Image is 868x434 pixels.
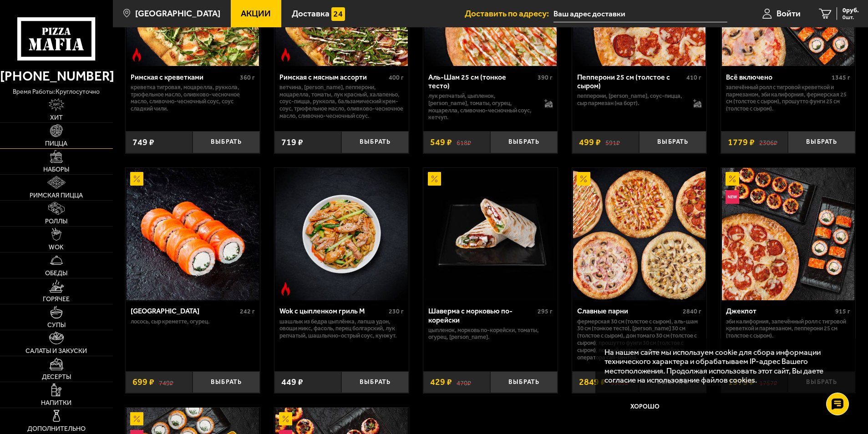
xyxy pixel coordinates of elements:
[577,307,680,315] div: Славные парни
[538,308,553,315] span: 295 г
[726,172,739,186] img: Акционный
[42,374,71,380] span: Десерты
[131,307,238,315] div: [GEOGRAPHIC_DATA]
[686,74,701,81] span: 410 г
[465,9,553,18] span: Доставить по адресу:
[41,400,71,406] span: Напитки
[835,308,850,315] span: 915 г
[639,131,706,153] button: Выбрать
[43,167,69,173] span: Наборы
[49,244,64,251] span: WOK
[759,138,777,147] s: 2306 ₽
[726,307,833,315] div: Джекпот
[30,192,83,199] span: Римская пицца
[428,307,535,324] div: Шаверма с морковью по-корейски
[683,308,701,315] span: 2840 г
[292,9,330,18] span: Доставка
[726,84,850,113] p: Запечённый ролл с тигровой креветкой и пармезаном, Эби Калифорния, Фермерская 25 см (толстое с сы...
[241,9,271,18] span: Акции
[604,394,686,421] button: Хорошо
[43,296,70,303] span: Горячее
[605,138,620,147] s: 591 ₽
[577,172,590,186] img: Акционный
[127,168,259,300] img: Филадельфия
[389,308,404,315] span: 230 г
[428,73,535,90] div: Аль-Шам 25 см (тонкое тесто)
[279,307,386,315] div: Wok с цыпленком гриль M
[721,168,855,300] a: АкционныйНовинкаДжекпот
[279,318,404,340] p: шашлык из бедра цыплёнка, лапша удон, овощи микс, фасоль, перец болгарский, лук репчатый, шашлычн...
[843,7,859,14] span: 0 руб.
[579,138,601,147] span: 499 ₽
[45,218,67,225] span: Роллы
[126,168,260,300] a: АкционныйФиладельфия
[579,378,606,387] span: 2849 ₽
[389,74,404,81] span: 400 г
[341,371,409,394] button: Выбрать
[553,5,727,22] input: Ваш адрес доставки
[131,73,238,81] div: Римская с креветками
[538,74,553,81] span: 390 г
[281,138,303,147] span: 719 ₽
[130,412,144,426] img: Акционный
[726,73,829,81] div: Всё включено
[274,168,409,300] a: Острое блюдоWok с цыпленком гриль M
[428,327,553,341] p: цыпленок, морковь по-корейски, томаты, огурец, [PERSON_NAME].
[428,172,442,186] img: Акционный
[572,168,706,300] a: АкционныйСлавные парни
[279,84,404,120] p: ветчина, [PERSON_NAME], пепперони, моцарелла, томаты, лук красный, халапеньо, соус-пицца, руккола...
[279,73,386,81] div: Римская с мясным ассорти
[50,115,63,121] span: Хит
[130,172,144,186] img: Акционный
[843,15,859,20] span: 0 шт.
[279,48,293,61] img: Острое блюдо
[131,318,255,325] p: лосось, Сыр креметте, огурец.
[430,378,452,387] span: 429 ₽
[132,138,154,147] span: 749 ₽
[428,92,536,121] p: лук репчатый, цыпленок, [PERSON_NAME], томаты, огурец, моцарелла, сливочно-чесночный соус, кетчуп.
[132,378,154,387] span: 699 ₽
[193,371,260,394] button: Выбрать
[135,9,220,18] span: [GEOGRAPHIC_DATA]
[341,131,409,153] button: Выбрать
[577,92,685,107] p: пепперони, [PERSON_NAME], соус-пицца, сыр пармезан (на борт).
[281,378,303,387] span: 449 ₽
[240,308,255,315] span: 242 г
[27,426,86,432] span: Дополнительно
[240,74,255,81] span: 360 г
[131,84,255,113] p: креветка тигровая, моцарелла, руккола, трюфельное масло, оливково-чесночное масло, сливочно-чесно...
[777,9,801,18] span: Войти
[604,348,841,385] p: На нашем сайте мы используем cookie для сбора информации технического характера и обрабатываем IP...
[573,168,706,300] img: Славные парни
[832,74,850,81] span: 1345 г
[577,318,701,361] p: Фермерская 30 см (толстое с сыром), Аль-Шам 30 см (тонкое тесто), [PERSON_NAME] 30 см (толстое с ...
[45,270,67,277] span: Обеды
[490,131,558,153] button: Выбрать
[726,190,739,204] img: Новинка
[722,168,854,300] img: Джекпот
[726,318,850,340] p: Эби Калифорния, Запечённый ролл с тигровой креветкой и пармезаном, Пепперони 25 см (толстое с сыр...
[423,168,558,300] a: АкционныйШаверма с морковью по-корейски
[331,7,345,21] img: 15daf4d41897b9f0e9f617042186c801.svg
[577,73,684,90] div: Пепперони 25 см (толстое с сыром)
[279,412,293,426] img: Акционный
[130,48,144,61] img: Острое блюдо
[788,131,855,153] button: Выбрать
[159,378,173,387] s: 749 ₽
[430,138,452,147] span: 549 ₽
[424,168,557,300] img: Шаверма с морковью по-корейски
[275,168,408,300] img: Wok с цыпленком гриль M
[45,141,67,147] span: Пицца
[193,131,260,153] button: Выбрать
[47,322,66,328] span: Супы
[490,371,558,394] button: Выбрать
[279,282,293,296] img: Острое блюдо
[457,378,471,387] s: 470 ₽
[25,348,87,354] span: Салаты и закуски
[457,138,471,147] s: 618 ₽
[728,138,755,147] span: 1779 ₽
